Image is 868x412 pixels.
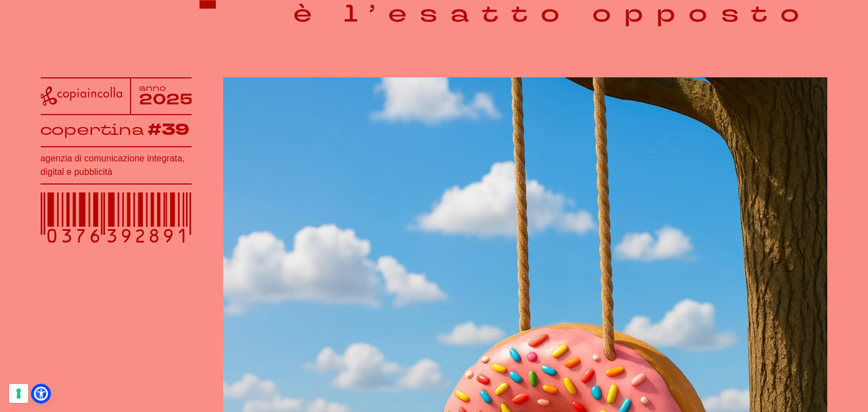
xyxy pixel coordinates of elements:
[34,387,48,401] a: Open Accessibility Menu
[40,119,145,139] tspan: copertina
[148,119,190,141] tspan: #39
[9,384,28,403] button: Le tue preferenze relative al consenso per le tecnologie di tracciamento
[139,83,166,94] tspan: anno
[41,152,192,179] h1: agenzia di comunicazione integrata, digital e pubblicità
[139,90,193,111] tspan: 2025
